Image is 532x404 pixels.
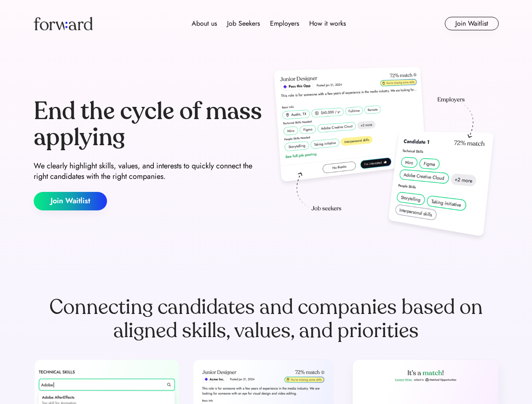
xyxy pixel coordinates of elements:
div: How it works [309,19,346,29]
div: We clearly highlight skills, values, and interests to quickly connect the right candidates with t... [34,161,263,182]
div: About us [192,19,217,29]
img: Forward logo [34,17,93,30]
button: Join Waitlist [34,192,107,210]
div: Employers [270,19,299,29]
div: Connecting candidates and companies based on aligned skills, values, and priorities [34,295,499,343]
div: Job Seekers [227,19,260,29]
button: Join Waitlist [445,17,499,30]
div: End the cycle of mass applying [34,98,263,150]
img: hero-image.png [270,64,499,245]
